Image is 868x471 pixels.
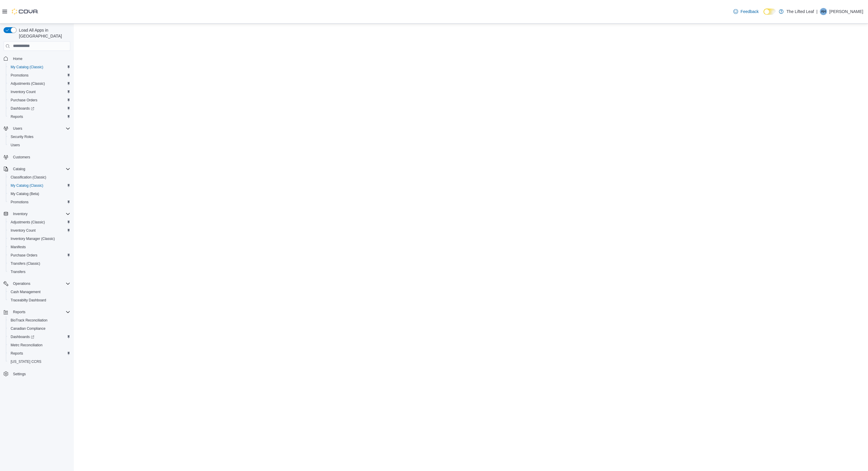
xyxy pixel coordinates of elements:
[11,153,70,161] span: Customers
[11,134,33,139] span: Security Roles
[8,182,70,189] span: My Catalog (Classic)
[11,55,25,62] a: Home
[8,80,47,87] a: Adjustments (Classic)
[11,65,43,69] span: My Catalog (Classic)
[8,199,70,206] span: Promotions
[8,350,70,357] span: Reports
[1,210,73,218] button: Inventory
[8,268,70,275] span: Transfers
[8,190,42,197] a: My Catalog (Beta)
[1,369,73,378] button: Settings
[8,342,70,349] span: Metrc Reconciliation
[829,8,863,15] p: [PERSON_NAME]
[8,297,48,304] a: Traceabilty Dashboard
[6,88,73,96] button: Inventory Count
[6,296,73,304] button: Traceabilty Dashboard
[8,235,70,242] span: Inventory Manager (Classic)
[13,56,22,61] span: Home
[11,90,36,94] span: Inventory Count
[8,219,47,226] a: Adjustments (Classic)
[11,253,37,258] span: Purchase Orders
[11,318,48,323] span: BioTrack Reconciliation
[6,190,73,198] button: My Catalog (Beta)
[8,325,48,332] a: Canadian Compliance
[8,88,38,95] a: Inventory Count
[8,64,46,71] a: My Catalog (Classic)
[6,173,73,181] button: Classification (Classic)
[816,8,818,15] p: |
[6,63,73,71] button: My Catalog (Classic)
[6,226,73,235] button: Inventory Count
[6,341,73,349] button: Metrc Reconciliation
[13,310,25,314] span: Reports
[8,235,57,242] a: Inventory Manager (Classic)
[11,280,33,287] button: Operations
[8,133,70,140] span: Security Roles
[8,105,70,112] span: Dashboards
[8,105,37,112] a: Dashboards
[6,358,73,366] button: [US_STATE] CCRS
[8,317,70,324] span: BioTrack Reconciliation
[11,343,43,347] span: Metrc Reconciliation
[8,252,40,259] a: Purchase Orders
[6,316,73,324] button: BioTrack Reconciliation
[11,165,27,173] button: Catalog
[6,349,73,358] button: Reports
[6,71,73,79] button: Promotions
[6,218,73,226] button: Adjustments (Classic)
[8,97,40,104] a: Purchase Orders
[11,326,45,331] span: Canadian Compliance
[8,260,43,267] a: Transfers (Classic)
[1,124,73,133] button: Users
[11,125,70,132] span: Users
[8,288,70,295] span: Cash Management
[11,220,45,225] span: Adjustments (Classic)
[8,142,70,149] span: Users
[8,190,70,197] span: My Catalog (Beta)
[11,73,29,78] span: Promotions
[8,199,31,206] a: Promotions
[8,317,50,324] a: BioTrack Reconciliation
[6,181,73,190] button: My Catalog (Classic)
[8,333,70,340] span: Dashboards
[820,8,827,15] div: Amy Herrera
[763,9,776,15] input: Dark Mode
[11,154,32,161] a: Customers
[11,98,37,103] span: Purchase Orders
[1,280,73,288] button: Operations
[8,133,36,140] a: Security Roles
[6,198,73,206] button: Promotions
[1,153,73,161] button: Customers
[11,106,34,111] span: Dashboards
[11,81,45,86] span: Adjustments (Classic)
[8,325,70,332] span: Canadian Compliance
[8,288,43,295] a: Cash Management
[11,370,70,377] span: Settings
[13,372,26,376] span: Settings
[8,350,25,357] a: Reports
[8,113,70,120] span: Reports
[6,259,73,268] button: Transfers (Classic)
[11,298,46,303] span: Traceabilty Dashboard
[740,9,758,14] span: Feedback
[1,308,73,316] button: Reports
[6,268,73,276] button: Transfers
[763,15,764,15] span: Dark Mode
[8,243,70,251] span: Manifests
[6,251,73,259] button: Purchase Orders
[11,210,70,217] span: Inventory
[787,8,814,15] p: The Lifted Leaf
[6,324,73,333] button: Canadian Compliance
[8,80,70,87] span: Adjustments (Classic)
[11,308,70,316] span: Reports
[11,183,43,188] span: My Catalog (Classic)
[11,371,28,378] a: Settings
[1,54,73,63] button: Home
[821,8,826,15] span: AH
[6,104,73,113] a: Dashboards
[13,281,30,286] span: Operations
[17,27,70,39] span: Load All Apps in [GEOGRAPHIC_DATA]
[11,175,46,180] span: Classification (Classic)
[8,268,28,275] a: Transfers
[1,165,73,173] button: Catalog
